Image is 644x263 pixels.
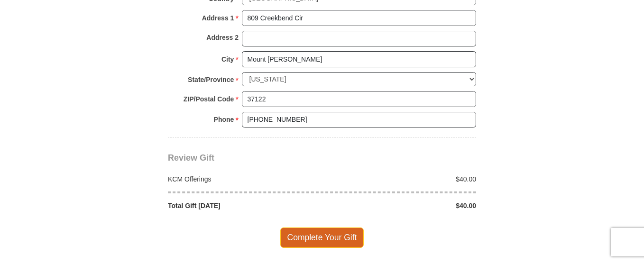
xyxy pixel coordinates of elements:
strong: Phone [214,113,234,126]
div: $40.00 [322,201,481,210]
div: Total Gift [DATE] [163,201,322,210]
strong: Address 2 [206,31,239,44]
strong: State/Province [188,73,234,86]
strong: Address 1 [202,11,234,25]
strong: ZIP/Postal Code [184,92,234,106]
span: Review Gift [168,153,214,163]
strong: City [221,53,234,66]
div: $40.00 [322,174,481,184]
span: Complete Your Gift [280,227,364,247]
div: KCM Offerings [163,174,322,184]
